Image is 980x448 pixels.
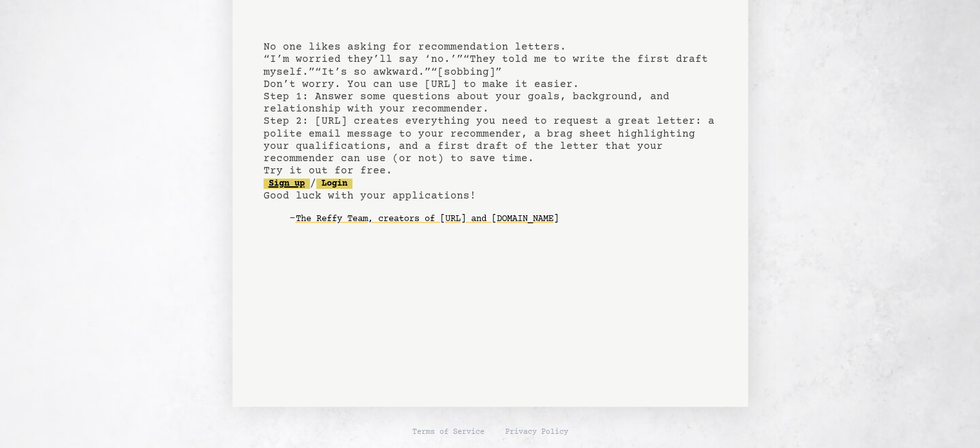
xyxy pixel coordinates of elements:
[505,427,568,438] a: Privacy Policy
[296,209,559,229] a: The Reffy Team, creators of [URL] and [DOMAIN_NAME]
[316,179,352,189] a: Login
[289,213,717,226] div: -
[264,179,310,189] a: Sign up
[412,427,485,438] a: Terms of Service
